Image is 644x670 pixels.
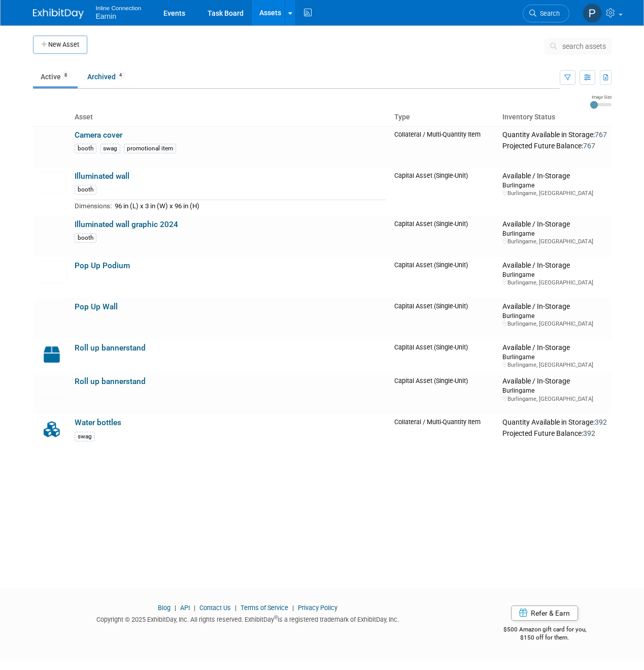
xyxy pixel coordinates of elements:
[71,109,391,126] th: Asset
[502,361,607,369] div: Burlingame, [GEOGRAPHIC_DATA]
[75,172,129,181] a: Illuminated wall
[562,42,606,50] span: search assets
[502,261,607,270] div: Available / In-Storage
[536,10,560,17] span: Search
[158,604,171,612] a: Blog
[502,189,607,197] div: Burlingame, [GEOGRAPHIC_DATA]
[390,339,498,373] td: Capital Asset (Single-Unit)
[232,604,239,612] span: |
[390,109,498,126] th: Type
[33,613,463,624] div: Copyright © 2025 ExhibitDay, Inc. All rights reserved. ExhibitDay is a registered trademark of Ex...
[61,72,70,79] span: 8
[33,36,87,54] button: New Asset
[478,633,612,642] div: $150 off for them.
[75,343,146,353] a: Roll up bannerstand
[75,185,96,195] div: booth
[502,172,607,181] div: Available / In-Storage
[75,131,122,140] a: Camera cover
[502,238,607,245] div: Burlingame, [GEOGRAPHIC_DATA]
[37,343,66,366] img: Capital-Asset-Icon-2.png
[180,604,190,612] a: API
[33,9,84,19] img: ExhibitDay
[502,302,607,311] div: Available / In-Storage
[502,427,607,438] div: Projected Future Balance:
[116,72,125,79] span: 4
[75,432,95,441] div: swag
[583,142,595,150] span: 767
[390,126,498,168] td: Collateral / Multi-Quantity Item
[502,131,607,140] div: Quantity Available in Storage:
[502,395,607,403] div: Burlingame, [GEOGRAPHIC_DATA]
[502,181,607,189] div: Burlingame
[75,418,121,427] a: Water bottles
[390,298,498,339] td: Capital Asset (Single-Unit)
[33,67,78,86] a: Active8
[37,418,66,440] img: Collateral-Icon-2.png
[96,12,116,20] span: Earnin
[172,604,179,612] span: |
[583,4,602,23] img: Paul Kelley
[75,144,96,153] div: booth
[502,140,607,151] div: Projected Future Balance:
[595,418,607,426] span: 392
[523,5,569,22] a: Search
[290,604,296,612] span: |
[274,615,278,620] sup: ®
[502,270,607,279] div: Burlingame
[75,261,130,270] a: Pop Up Podium
[502,279,607,286] div: Burlingame, [GEOGRAPHIC_DATA]
[390,216,498,257] td: Capital Asset (Single-Unit)
[390,414,498,451] td: Collateral / Multi-Quantity Item
[390,257,498,298] td: Capital Asset (Single-Unit)
[478,619,612,642] div: $500 Amazon gift card for you,
[511,605,578,621] a: Refer & Earn
[96,2,142,13] span: Inline Connection
[115,202,199,210] span: 96 in (L) x 3 in (W) x 96 in (H)
[502,377,607,386] div: Available / In-Storage
[80,67,132,86] a: Archived4
[75,233,96,243] div: booth
[502,386,607,395] div: Burlingame
[75,377,146,386] a: Roll up bannerstand
[75,200,112,212] td: Dimensions:
[124,144,176,153] div: promotional item
[545,38,612,54] button: search assets
[75,302,118,311] a: Pop Up Wall
[502,220,607,229] div: Available / In-Storage
[502,320,607,328] div: Burlingame, [GEOGRAPHIC_DATA]
[502,311,607,320] div: Burlingame
[241,604,288,612] a: Terms of Service
[199,604,231,612] a: Contact Us
[502,343,607,353] div: Available / In-Storage
[502,353,607,361] div: Burlingame
[75,220,178,229] a: Illuminated wall graphic 2024
[590,94,612,100] div: Image Size
[583,429,595,437] span: 392
[100,144,120,153] div: swag
[191,604,198,612] span: |
[502,229,607,238] div: Burlingame
[390,168,498,216] td: Capital Asset (Single-Unit)
[595,131,607,139] span: 767
[298,604,337,612] a: Privacy Policy
[390,373,498,414] td: Capital Asset (Single-Unit)
[502,418,607,427] div: Quantity Available in Storage:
